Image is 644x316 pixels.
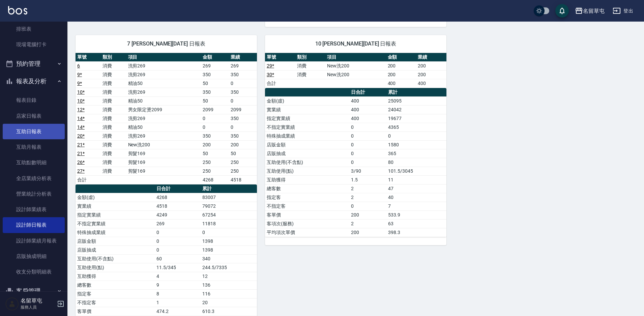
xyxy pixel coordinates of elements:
[386,88,446,97] th: 累計
[265,140,349,149] td: 店販金額
[201,184,257,193] th: 累計
[155,202,200,210] td: 4518
[3,155,65,170] a: 互助點數明細
[349,123,386,132] td: 0
[126,79,201,88] td: 精油50
[8,6,27,15] img: Logo
[201,132,229,140] td: 350
[201,210,257,219] td: 67254
[101,149,126,158] td: 消費
[3,139,65,155] a: 互助月報表
[76,281,155,289] td: 總客數
[3,92,65,108] a: 報表目錄
[155,246,200,254] td: 0
[201,96,229,105] td: 50
[583,7,605,15] div: 名留草屯
[101,140,126,149] td: 消費
[21,297,55,304] h5: 名留草屯
[386,61,416,70] td: 200
[325,70,386,79] td: New洗200
[349,175,386,184] td: 1.5
[229,123,257,132] td: 0
[126,53,201,62] th: 項目
[229,175,257,184] td: 4518
[416,70,446,79] td: 200
[349,114,386,123] td: 400
[349,149,386,158] td: 0
[201,254,257,263] td: 340
[229,53,257,62] th: 業績
[349,210,386,219] td: 200
[265,53,295,62] th: 單號
[155,237,200,246] td: 0
[349,158,386,167] td: 0
[101,123,126,132] td: 消費
[265,123,349,132] td: 不指定實業績
[201,246,257,254] td: 1398
[3,249,65,264] a: 店販抽成明細
[76,246,155,254] td: 店販抽成
[295,70,326,79] td: 消費
[201,61,229,70] td: 269
[155,193,200,202] td: 4268
[265,228,349,237] td: 平均項次單價
[229,88,257,96] td: 350
[101,70,126,79] td: 消費
[3,21,65,37] a: 排班表
[3,124,65,139] a: 互助日報表
[201,307,257,316] td: 610.3
[155,272,200,281] td: 4
[349,184,386,193] td: 2
[229,167,257,175] td: 250
[126,149,201,158] td: 剪髮169
[349,202,386,210] td: 0
[201,228,257,237] td: 0
[295,61,326,70] td: 消費
[101,132,126,140] td: 消費
[265,175,349,184] td: 互助獲得
[201,237,257,246] td: 1398
[155,219,200,228] td: 269
[201,105,229,114] td: 2099
[5,297,19,311] img: Person
[572,4,607,18] button: 名留草屯
[201,149,229,158] td: 50
[229,61,257,70] td: 269
[3,264,65,280] a: 收支分類明細表
[386,149,446,158] td: 365
[229,149,257,158] td: 50
[201,219,257,228] td: 11818
[349,88,386,97] th: 日合計
[76,193,155,202] td: 金額(虛)
[126,114,201,123] td: 洗剪269
[77,63,80,68] a: 6
[229,132,257,140] td: 350
[3,186,65,202] a: 營業統計分析表
[265,202,349,210] td: 不指定客
[265,158,349,167] td: 互助使用(不含點)
[101,53,126,62] th: 類別
[3,55,65,73] button: 預約管理
[295,53,326,62] th: 類別
[201,79,229,88] td: 50
[76,53,257,184] table: a dense table
[155,263,200,272] td: 11.5/345
[3,202,65,217] a: 設計師業績表
[201,140,229,149] td: 200
[265,219,349,228] td: 客項次(服務)
[126,105,201,114] td: 男女限定燙2099
[201,175,229,184] td: 4268
[126,61,201,70] td: 洗剪269
[76,237,155,246] td: 店販金額
[101,88,126,96] td: 消費
[229,140,257,149] td: 200
[76,263,155,272] td: 互助使用(點)
[101,114,126,123] td: 消費
[76,289,155,298] td: 指定客
[386,123,446,132] td: 4365
[386,202,446,210] td: 7
[265,184,349,193] td: 總客數
[325,61,386,70] td: New洗200
[265,167,349,175] td: 互助使用(點)
[3,108,65,124] a: 店家日報表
